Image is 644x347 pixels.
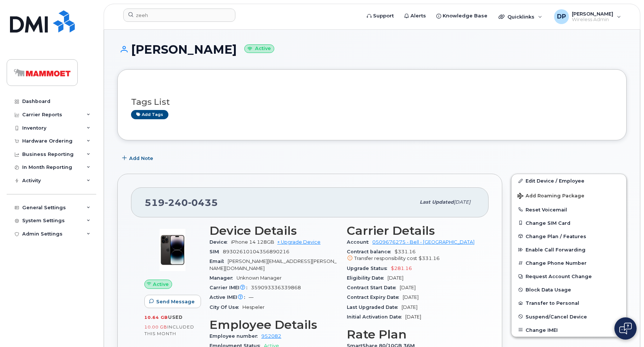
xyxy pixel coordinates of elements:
[347,275,388,281] span: Eligibility Date
[168,314,183,320] span: used
[372,239,474,245] a: 0509676275 - Bell - [GEOGRAPHIC_DATA]
[347,249,395,254] span: Contract balance
[347,266,391,271] span: Upgrade Status
[403,294,419,300] span: [DATE]
[144,295,201,308] button: Send Message
[526,233,586,239] span: Change Plan / Features
[209,294,249,300] span: Active IMEI
[511,323,626,337] button: Change IMEI
[511,256,626,270] button: Change Phone Number
[209,249,223,254] span: SIM
[237,275,282,281] span: Unknown Manager
[131,97,613,107] h3: Tags List
[242,304,265,310] span: Hespeler
[249,294,254,300] span: —
[511,188,626,203] button: Add Roaming Package
[347,239,372,245] span: Account
[150,228,195,272] img: image20231002-3703462-njx0qo.jpeg
[347,249,475,262] span: $331.16
[405,314,421,320] span: [DATE]
[165,197,188,208] span: 240
[131,110,168,119] a: Add tags
[511,203,626,216] button: Reset Voicemail
[188,197,218,208] span: 0435
[454,199,470,205] span: [DATE]
[231,239,274,245] span: iPhone 14 128GB
[511,216,626,230] button: Change SIM Card
[526,314,587,319] span: Suspend/Cancel Device
[400,285,416,290] span: [DATE]
[209,258,336,271] span: [PERSON_NAME][EMAIL_ADDRESS][PERSON_NAME][DOMAIN_NAME]
[347,314,405,320] span: Initial Activation Date
[511,310,626,323] button: Suspend/Cancel Device
[144,315,168,320] span: 10.64 GB
[209,333,261,339] span: Employee number
[354,256,417,261] span: Transfer responsibility cost
[511,243,626,256] button: Enable Call Forwarding
[347,285,400,290] span: Contract Start Date
[153,281,169,288] span: Active
[145,197,218,208] span: 519
[388,275,403,281] span: [DATE]
[517,193,584,200] span: Add Roaming Package
[511,283,626,296] button: Block Data Usage
[209,275,237,281] span: Manager
[251,285,301,290] span: 359093336339868
[244,44,274,53] small: Active
[619,323,632,334] img: Open chat
[391,266,412,271] span: $281.16
[129,155,153,162] span: Add Note
[209,258,228,264] span: Email
[402,304,417,310] span: [DATE]
[511,270,626,283] button: Request Account Change
[347,224,475,237] h3: Carrier Details
[209,304,242,310] span: City Of Use
[144,324,167,330] span: 10.00 GB
[144,324,194,336] span: included this month
[209,224,338,237] h3: Device Details
[347,304,402,310] span: Last Upgraded Date
[209,285,251,290] span: Carrier IMEI
[156,298,195,305] span: Send Message
[209,239,231,245] span: Device
[223,249,289,254] span: 89302610104356890216
[261,333,281,339] a: 952082
[526,247,586,253] span: Enable Call Forwarding
[209,318,338,331] h3: Employee Details
[511,174,626,187] a: Edit Device / Employee
[117,151,160,165] button: Add Note
[420,199,454,205] span: Last updated
[511,230,626,243] button: Change Plan / Features
[117,43,627,56] h1: [PERSON_NAME]
[511,296,626,310] button: Transfer to Personal
[347,328,475,341] h3: Rate Plan
[419,256,440,261] span: $331.16
[277,239,321,245] a: + Upgrade Device
[347,294,403,300] span: Contract Expiry Date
